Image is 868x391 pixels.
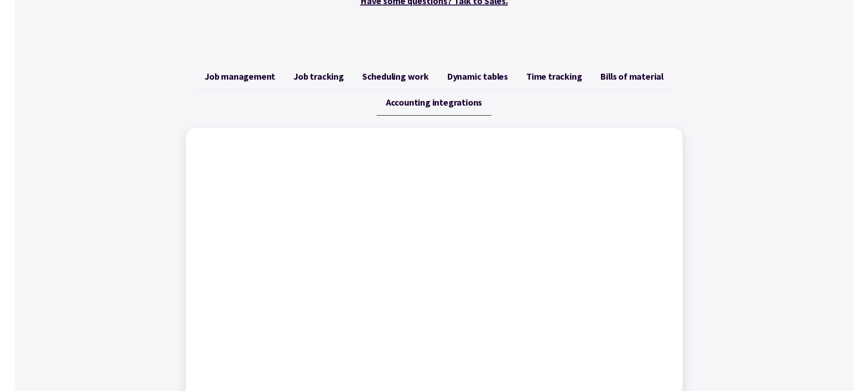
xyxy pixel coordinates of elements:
[526,71,582,82] span: Time tracking
[600,71,663,82] span: Bills of material
[362,71,429,82] span: Scheduling work
[716,293,868,391] iframe: Chat Widget
[293,71,344,82] span: Job tracking
[386,97,482,108] span: Accounting integrations
[205,71,275,82] span: Job management
[447,71,508,82] span: Dynamic tables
